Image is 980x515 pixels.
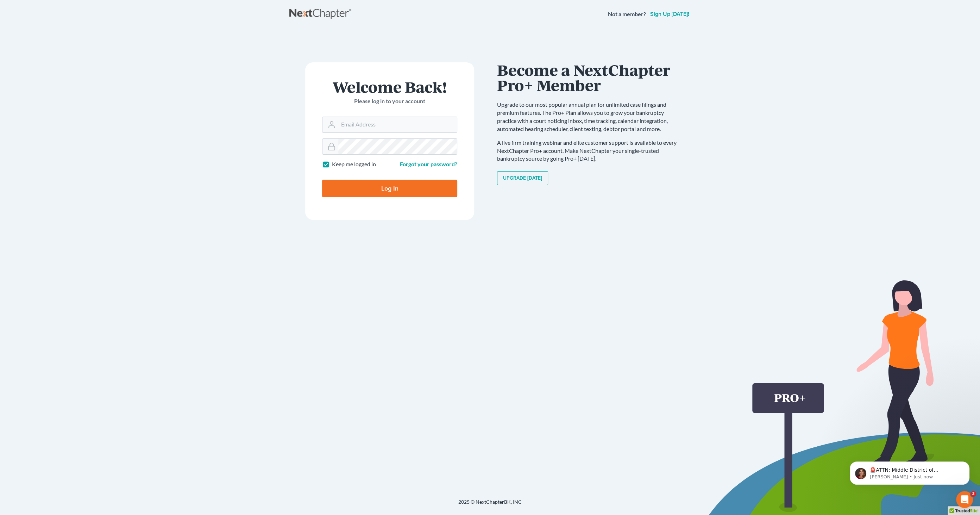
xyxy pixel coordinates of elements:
a: Sign up [DATE]! [649,11,691,17]
a: Forgot your password? [400,161,457,167]
input: Email Address [338,117,457,132]
span: 3 [970,491,976,497]
iframe: Intercom notifications message [839,447,980,496]
p: A live firm training webinar and elite customer support is available to every NextChapter Pro+ ac... [497,139,684,163]
h1: Become a NextChapter Pro+ Member [497,62,684,92]
label: Keep me logged in [332,160,376,168]
input: Log In [322,180,457,197]
iframe: Intercom live chat [956,491,973,508]
div: 2025 © NextChapterBK, INC [289,498,691,511]
a: Upgrade [DATE] [497,171,548,185]
p: Please log in to your account [322,97,457,105]
h1: Welcome Back! [322,79,457,94]
strong: Not a member? [608,10,646,18]
p: Upgrade to our most popular annual plan for unlimited case filings and premium features. The Pro+... [497,101,684,133]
